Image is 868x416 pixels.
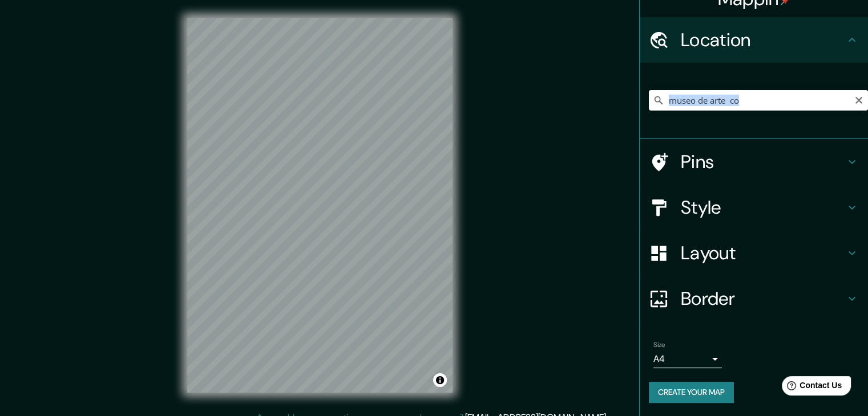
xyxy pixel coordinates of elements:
div: Location [640,17,868,63]
label: Size [653,340,665,350]
h4: Border [681,287,845,310]
canvas: Map [187,18,453,393]
div: Style [640,185,868,230]
h4: Style [681,196,845,219]
div: Border [640,276,868,321]
div: A4 [653,350,722,368]
div: Layout [640,230,868,276]
h4: Pins [681,150,845,173]
button: Toggle attribution [433,373,447,387]
h4: Layout [681,242,845,264]
div: Pins [640,139,868,185]
button: Create your map [649,382,734,403]
input: Pick your city or area [649,90,868,111]
button: Clear [854,94,863,105]
iframe: Help widget launcher [766,372,855,403]
h4: Location [681,28,845,51]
